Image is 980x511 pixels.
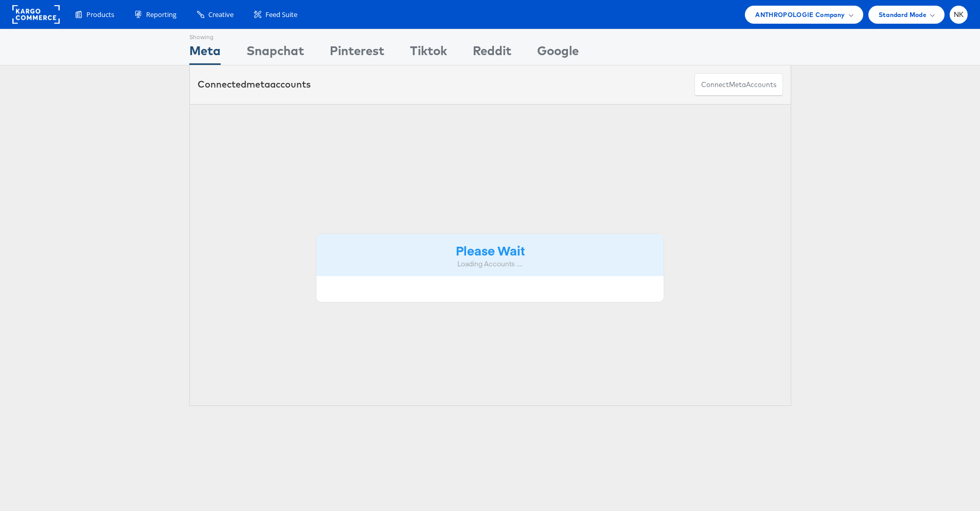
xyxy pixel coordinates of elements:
[473,42,511,65] div: Reddit
[198,78,311,91] div: Connected accounts
[694,73,783,96] button: ConnectmetaAccounts
[456,242,525,259] strong: Please Wait
[265,10,297,20] span: Feed Suite
[189,29,221,42] div: Showing
[954,11,964,18] span: NK
[189,42,221,65] div: Meta
[729,80,746,90] span: meta
[879,9,926,20] span: Standard Mode
[330,42,384,65] div: Pinterest
[246,42,304,65] div: Snapchat
[246,78,270,90] span: meta
[755,9,845,20] span: ANTHROPOLOGIE Company
[324,259,656,269] div: Loading Accounts ....
[208,10,234,20] span: Creative
[537,42,579,65] div: Google
[146,10,176,20] span: Reporting
[410,42,447,65] div: Tiktok
[86,10,114,20] span: Products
